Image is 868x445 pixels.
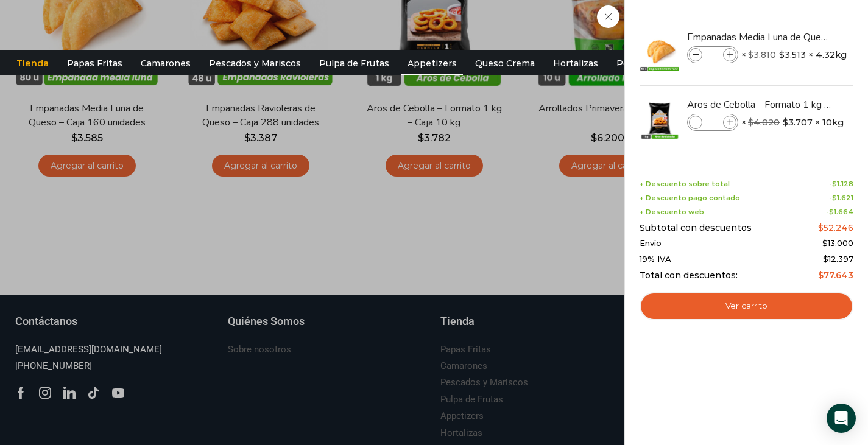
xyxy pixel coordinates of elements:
[829,194,853,202] span: -
[827,404,856,433] div: Open Intercom Messenger
[748,117,753,128] span: $
[203,52,307,75] a: Pescados y Mariscos
[610,52,650,75] a: Pollos
[832,180,837,188] span: $
[829,180,853,188] span: -
[822,238,828,248] span: $
[687,30,832,44] a: Empanadas Media Luna de Queso - Caja 160 unidades
[135,52,197,75] a: Camarones
[687,98,832,111] a: Aros de Cebolla - Formato 1 kg - Caja 10 kg
[748,49,776,60] bdi: 3.810
[640,239,662,248] span: Envío
[640,223,752,233] span: Subtotal con descuentos
[832,194,837,202] span: $
[823,254,828,264] span: $
[779,49,785,61] span: $
[818,222,824,233] span: $
[823,254,853,264] span: 12.397
[61,52,129,75] a: Papas Fritas
[640,208,704,216] span: + Descuento web
[818,222,853,233] bdi: 52.246
[547,52,604,75] a: Hortalizas
[818,270,824,281] span: $
[640,292,853,320] a: Ver carrito
[783,116,788,128] span: $
[640,254,671,264] span: 19% IVA
[313,52,395,75] a: Pulpa de Frutas
[779,49,806,61] bdi: 3.513
[748,49,753,60] span: $
[818,270,853,281] bdi: 77.643
[829,208,834,216] span: $
[401,52,463,75] a: Appetizers
[826,208,853,216] span: -
[741,46,847,63] span: × × 4.32kg
[704,48,722,61] input: Product quantity
[741,114,844,131] span: × × 10kg
[748,117,780,128] bdi: 4.020
[704,116,722,129] input: Product quantity
[640,194,740,202] span: + Descuento pago contado
[640,180,730,188] span: + Descuento sobre total
[822,238,853,248] bdi: 13.000
[640,270,738,281] span: Total con descuentos:
[832,194,853,202] bdi: 1.621
[829,208,853,216] bdi: 1.664
[832,180,853,188] bdi: 1.128
[783,116,813,128] bdi: 3.707
[10,52,55,75] a: Tienda
[469,52,541,75] a: Queso Crema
